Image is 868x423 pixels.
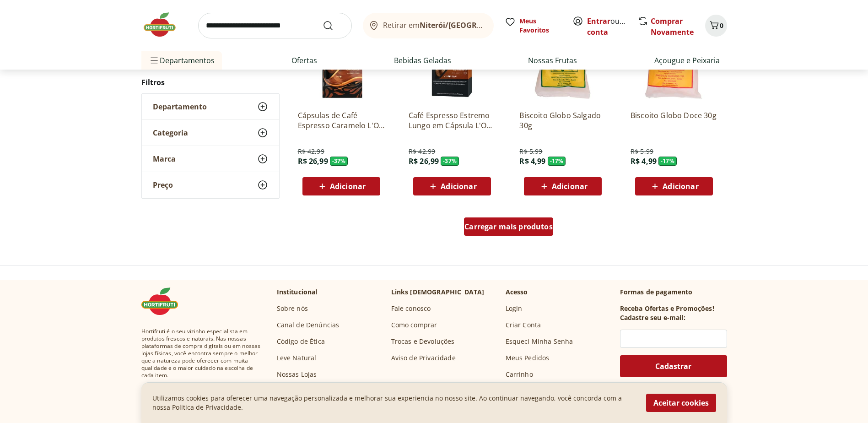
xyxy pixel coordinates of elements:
[658,157,677,166] span: - 17 %
[524,177,602,195] button: Adicionar
[153,154,176,163] span: Marca
[506,337,573,346] a: Esqueci Minha Senha
[391,320,437,330] a: Como comprar
[330,157,348,166] span: - 37 %
[152,394,635,412] p: Utilizamos cookies para oferecer uma navegação personalizada e melhorar sua experiencia no nosso ...
[277,337,325,346] a: Código de Ética
[620,313,685,322] h3: Cadastre seu e-mail:
[330,183,366,190] span: Adicionar
[298,147,324,156] span: R$ 42,99
[720,21,723,30] span: 0
[141,73,280,92] h2: Filtros
[391,353,456,363] a: Aviso de Privacidade
[291,55,317,66] a: Ofertas
[277,370,317,379] a: Nossas Lojas
[464,223,553,230] span: Carregar mais produtos
[142,120,279,146] button: Categoria
[409,147,435,156] span: R$ 42,99
[409,156,439,166] span: R$ 26,99
[391,287,485,297] p: Links [DEMOGRAPHIC_DATA]
[383,21,484,29] span: Retirar em
[631,147,653,156] span: R$ 5,99
[506,304,523,313] a: Login
[528,55,577,66] a: Nossas Frutas
[394,55,451,66] a: Bebidas Geladas
[277,304,308,313] a: Sobre nós
[552,183,588,190] span: Adicionar
[323,20,345,31] button: Submit Search
[153,102,207,111] span: Departamento
[391,304,431,313] a: Fale conosco
[506,320,541,330] a: Criar Conta
[420,20,524,30] b: Niterói/[GEOGRAPHIC_DATA]
[142,172,279,198] button: Preço
[153,180,173,190] span: Preço
[363,13,494,38] button: Retirar emNiterói/[GEOGRAPHIC_DATA]
[519,147,542,156] span: R$ 5,99
[441,183,476,190] span: Adicionar
[464,217,553,239] a: Carregar mais produtos
[391,337,455,346] a: Trocas e Devoluções
[302,177,380,195] button: Adicionar
[519,16,561,35] span: Meus Favoritos
[441,157,459,166] span: - 37 %
[153,128,188,137] span: Categoria
[587,16,637,37] a: Criar conta
[548,157,566,166] span: - 17 %
[141,11,187,38] img: Hortifruti
[655,363,691,370] span: Cadastrar
[620,304,714,313] h3: Receba Ofertas e Promoções!
[142,94,279,119] button: Departamento
[298,156,328,166] span: R$ 26,99
[519,110,606,130] a: Biscoito Globo Salgado 30g
[198,13,352,38] input: search
[506,353,550,363] a: Meus Pedidos
[587,16,628,38] span: ou
[635,177,713,195] button: Adicionar
[142,146,279,172] button: Marca
[409,110,496,130] a: Café Espresso Estremo Lungo em Cápsula L'OR 52g
[519,156,545,166] span: R$ 4,99
[141,287,187,315] img: Hortifruti
[663,183,698,190] span: Adicionar
[620,287,727,297] p: Formas de pagamento
[631,156,657,166] span: R$ 4,99
[506,370,533,379] a: Carrinho
[298,110,385,130] a: Cápsulas de Café Espresso Caramelo L'OR 52g
[277,320,340,330] a: Canal de Denúncias
[149,49,160,71] button: Menu
[631,110,717,130] a: Biscoito Globo Doce 30g
[505,16,561,35] a: Meus Favoritos
[277,353,317,363] a: Leve Natural
[149,49,215,71] span: Departamentos
[651,16,694,37] a: Comprar Novamente
[587,16,610,26] a: Entrar
[506,287,528,297] p: Acesso
[705,15,727,37] button: Carrinho
[277,287,318,297] p: Institucional
[646,394,716,412] button: Aceitar cookies
[654,55,720,66] a: Açougue e Peixaria
[620,355,727,377] button: Cadastrar
[413,177,491,195] button: Adicionar
[141,328,262,379] span: Hortifruti é o seu vizinho especialista em produtos frescos e naturais. Nas nossas plataformas de...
